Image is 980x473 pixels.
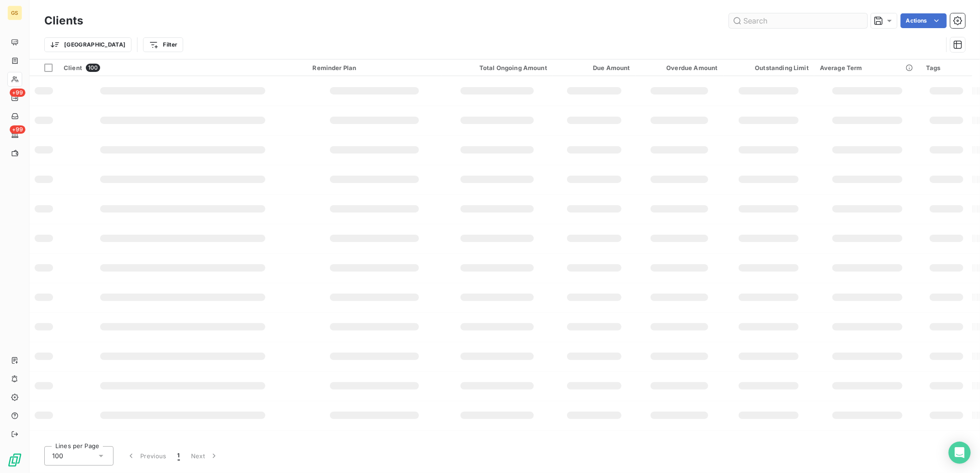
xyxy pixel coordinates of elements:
div: Total Ongoing Amount [448,64,547,71]
span: Client [64,64,82,71]
div: Average Term [820,64,915,71]
div: Overdue Amount [641,64,718,71]
input: Search [729,13,867,28]
button: Next [185,446,224,466]
span: 100 [86,64,100,72]
img: Logo LeanPay [7,453,22,467]
span: +99 [10,89,25,97]
div: Due Amount [558,64,630,71]
button: Previous [121,446,172,466]
button: 1 [172,446,185,466]
div: Open Intercom Messenger [949,442,971,464]
div: GS [7,6,22,20]
span: 100 [52,451,63,461]
div: Reminder Plan [313,64,436,71]
div: Tags [926,64,967,71]
h3: Clients [44,12,83,29]
span: +99 [10,125,25,134]
button: [GEOGRAPHIC_DATA] [44,37,131,52]
span: 1 [178,451,180,461]
button: Actions [901,13,947,28]
div: Outstanding Limit [729,64,809,71]
button: Filter [143,37,183,52]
